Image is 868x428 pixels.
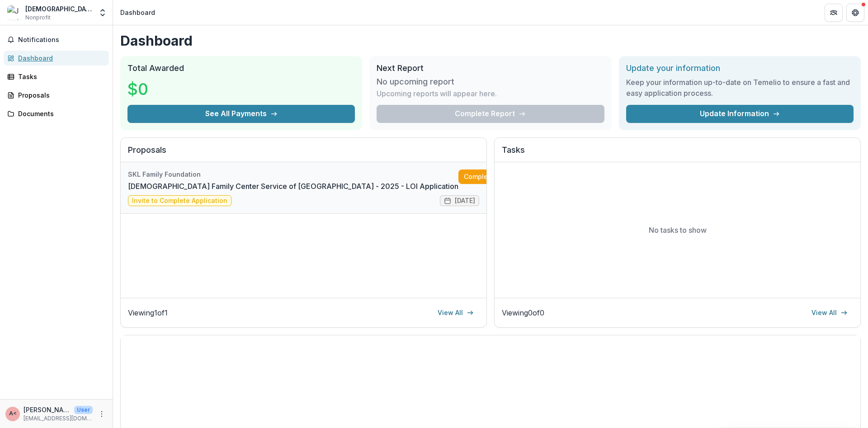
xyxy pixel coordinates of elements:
[96,4,109,22] button: Open entity switcher
[377,77,454,87] h3: No upcoming report
[127,105,355,123] button: See All Payments
[24,414,93,423] p: [EMAIL_ADDRESS][DOMAIN_NAME]
[846,4,864,22] button: Get Help
[806,306,853,320] a: View All
[377,63,604,73] h2: Next Report
[626,63,854,73] h2: Update your information
[18,109,102,118] div: Documents
[25,14,51,22] span: Nonprofit
[18,53,102,63] div: Dashboard
[120,33,861,49] h1: Dashboard
[9,411,17,417] div: Amy Weiss <aweiss@jfcsmpls.org>
[127,63,355,73] h2: Total Awarded
[649,225,707,235] p: No tasks to show
[117,6,159,19] nav: breadcrumb
[96,409,107,419] button: More
[626,105,854,123] a: Update Information
[4,106,109,121] a: Documents
[502,145,853,162] h2: Tasks
[25,4,93,14] div: [DEMOGRAPHIC_DATA] Family Center Service of [GEOGRAPHIC_DATA]
[4,88,109,103] a: Proposals
[432,306,479,320] a: View All
[120,8,155,17] div: Dashboard
[502,307,544,318] p: Viewing 0 of 0
[18,72,102,81] div: Tasks
[4,33,109,47] button: Notifications
[18,90,102,100] div: Proposals
[128,181,458,192] a: [DEMOGRAPHIC_DATA] Family Center Service of [GEOGRAPHIC_DATA] - 2025 - LOI Application
[128,307,168,318] p: Viewing 1 of 1
[377,88,497,99] p: Upcoming reports will appear here.
[825,4,843,22] button: Partners
[18,36,105,44] span: Notifications
[24,405,71,414] p: [PERSON_NAME] <[EMAIL_ADDRESS][DOMAIN_NAME]>
[626,77,854,99] h3: Keep your information up-to-date on Temelio to ensure a fast and easy application process.
[74,406,93,414] p: User
[4,51,109,66] a: Dashboard
[127,77,195,101] h3: $0
[128,145,479,162] h2: Proposals
[4,69,109,84] a: Tasks
[7,5,22,20] img: Jewish Family Center Service of Minneapolis
[458,169,510,184] a: Complete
